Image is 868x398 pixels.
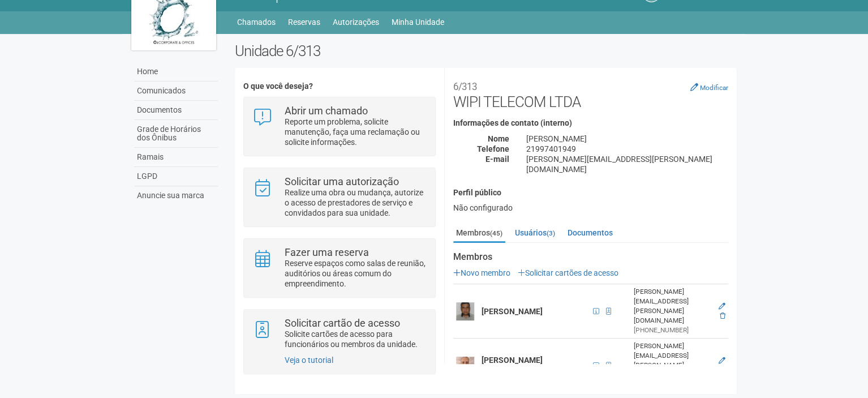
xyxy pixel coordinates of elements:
strong: Solicitar cartão de acesso [285,317,400,329]
a: Membros(45) [453,224,505,243]
p: Reserve espaços como salas de reunião, auditórios ou áreas comum do empreendimento. [285,258,427,289]
img: user.png [456,357,474,375]
div: [PERSON_NAME][EMAIL_ADDRESS][PERSON_NAME][DOMAIN_NAME] [518,154,737,174]
div: 21997401949 [518,144,737,154]
a: Autorizações [333,14,379,30]
a: Fazer uma reserva Reserve espaços como salas de reunião, auditórios ou áreas comum do empreendime... [252,247,426,289]
strong: Fazer uma reserva [285,246,369,258]
a: Minha Unidade [392,14,444,30]
strong: Solicitar uma autorização [285,176,399,187]
a: Modificar [690,83,728,92]
a: Editar membro [719,357,725,365]
a: Documentos [565,224,616,241]
strong: Telefone [477,144,509,153]
small: Modificar [700,84,728,92]
a: Solicitar uma autorização Realize uma obra ou mudança, autorize o acesso de prestadores de serviç... [252,177,426,218]
a: Comunicados [134,82,218,101]
strong: Nome [488,134,509,143]
a: Chamados [237,14,276,30]
a: LGPD [134,167,218,186]
div: Não configurado [453,203,728,213]
h4: Informações de contato (interno) [453,119,728,127]
h2: WIPI TELECOM LTDA [453,76,728,110]
strong: [PERSON_NAME] [482,307,543,316]
a: Usuários(3) [512,224,558,241]
p: Solicite cartões de acesso para funcionários ou membros da unidade. [285,329,427,349]
strong: E-mail [485,155,509,164]
div: [PERSON_NAME] [518,134,737,144]
h4: O que você deseja? [243,82,435,91]
strong: Membros [453,252,728,262]
a: Reservas [288,14,320,30]
div: [PERSON_NAME][EMAIL_ADDRESS][PERSON_NAME][DOMAIN_NAME] [634,341,712,380]
div: [PERSON_NAME][EMAIL_ADDRESS][PERSON_NAME][DOMAIN_NAME] [634,287,712,326]
a: Abrir um chamado Reporte um problema, solicite manutenção, faça uma reclamação ou solicite inform... [252,106,426,147]
p: Reporte um problema, solicite manutenção, faça uma reclamação ou solicite informações. [285,117,427,147]
a: Documentos [134,101,218,120]
small: (3) [547,229,555,237]
small: (45) [490,229,502,237]
a: Veja o tutorial [285,356,333,365]
a: Solicitar cartão de acesso Solicite cartões de acesso para funcionários ou membros da unidade. [252,318,426,349]
a: Solicitar cartões de acesso [518,268,618,277]
a: Home [134,62,218,82]
img: user.png [456,302,474,320]
small: 6/313 [453,81,477,92]
a: Excluir membro [720,312,725,320]
a: Editar membro [719,302,725,310]
p: Realize uma obra ou mudança, autorize o acesso de prestadores de serviço e convidados para sua un... [285,187,427,218]
h4: Perfil público [453,189,728,197]
a: Ramais [134,148,218,167]
strong: [PERSON_NAME] [PERSON_NAME] [482,356,543,376]
a: Grade de Horários dos Ônibus [134,120,218,148]
a: Anuncie sua marca [134,186,218,205]
a: Novo membro [453,268,510,277]
div: [PHONE_NUMBER] [634,326,712,335]
h2: Unidade 6/313 [235,42,737,59]
strong: Abrir um chamado [285,105,368,117]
